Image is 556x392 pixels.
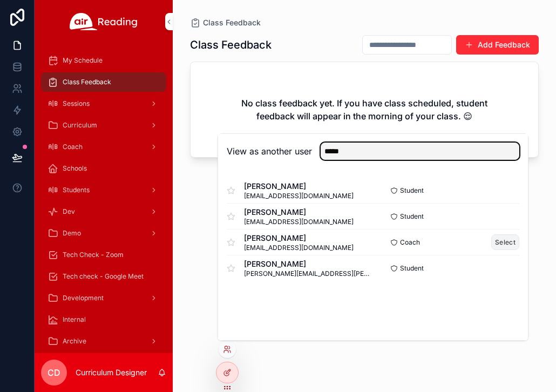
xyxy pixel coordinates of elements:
[63,337,86,346] span: Archive
[400,212,424,221] span: Student
[41,267,166,286] a: Tech check - Google Meet
[63,272,144,281] span: Tech check - Google Meet
[41,288,166,308] a: Development
[63,121,97,130] span: Curriculum
[41,116,166,135] a: Curriculum
[491,234,519,250] button: Select
[41,94,166,113] a: Sessions
[63,78,111,86] span: Class Feedback
[400,264,424,273] span: Student
[203,17,261,28] span: Class Feedback
[41,245,166,265] a: Tech Check - Zoom
[63,186,90,194] span: Students
[244,207,354,218] span: [PERSON_NAME]
[63,229,81,238] span: Demo
[35,43,173,353] div: scrollable content
[225,97,504,123] h2: No class feedback yet. If you have class scheduled, student feedback will appear in the morning o...
[244,233,354,244] span: [PERSON_NAME]
[41,224,166,243] a: Demo
[400,186,424,195] span: Student
[41,310,166,329] a: Internal
[190,37,272,52] h1: Class Feedback
[41,51,166,70] a: My Schedule
[41,332,166,351] a: Archive
[244,181,354,192] span: [PERSON_NAME]
[244,269,373,278] span: [PERSON_NAME][EMAIL_ADDRESS][PERSON_NAME][DOMAIN_NAME]
[41,202,166,221] a: Dev
[227,145,312,158] h2: View as another user
[190,17,261,28] a: Class Feedback
[41,180,166,200] a: Students
[63,315,86,324] span: Internal
[63,56,103,65] span: My Schedule
[400,238,420,247] span: Coach
[63,294,104,302] span: Development
[48,366,60,379] span: CD
[41,72,166,92] a: Class Feedback
[63,207,75,216] span: Dev
[244,192,354,200] span: [EMAIL_ADDRESS][DOMAIN_NAME]
[244,218,354,226] span: [EMAIL_ADDRESS][DOMAIN_NAME]
[244,259,373,269] span: [PERSON_NAME]
[63,164,87,173] span: Schools
[70,13,138,30] img: App logo
[63,251,124,259] span: Tech Check - Zoom
[41,137,166,157] a: Coach
[63,99,90,108] span: Sessions
[456,35,539,55] button: Add Feedback
[76,367,147,378] p: Curriculum Designer
[41,159,166,178] a: Schools
[63,143,83,151] span: Coach
[244,244,354,252] span: [EMAIL_ADDRESS][DOMAIN_NAME]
